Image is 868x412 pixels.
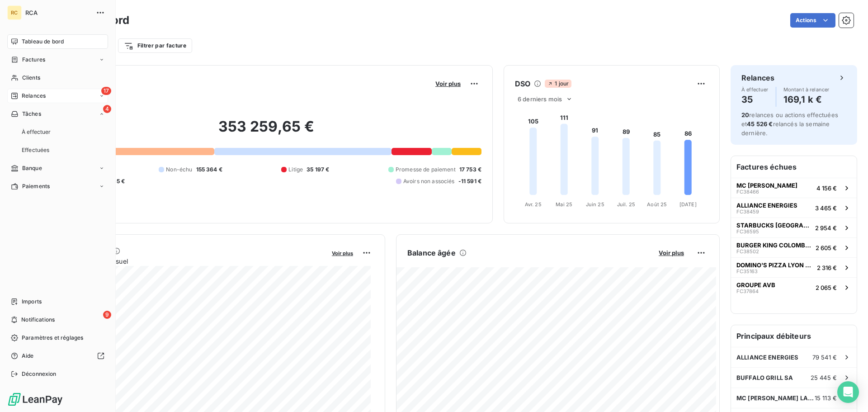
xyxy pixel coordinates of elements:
span: Tâches [22,110,41,118]
span: Banque [22,164,42,172]
span: Relances [22,92,46,100]
button: GROUPE AVBFC378642 065 € [731,277,857,297]
span: Effectuées [22,146,50,154]
span: 20 [741,111,749,118]
span: FC38459 [736,209,759,214]
span: 35 197 € [307,166,329,174]
h6: Relances [741,72,774,83]
span: À effectuer [22,128,51,136]
span: FC36595 [736,229,759,234]
span: 2 316 € [817,264,837,271]
span: 155 364 € [196,166,222,174]
span: GROUPE AVB [736,281,775,289]
span: Voir plus [659,249,684,256]
span: Aide [22,352,34,360]
span: 1 jour [545,80,571,88]
tspan: Juin 25 [586,201,604,208]
span: 6 derniers mois [518,95,562,103]
tspan: Août 25 [647,201,667,208]
span: Montant à relancer [783,87,830,92]
button: BURGER KING COLOMBIER SAUGNIEUFC385022 605 € [731,237,857,257]
span: 2 605 € [816,244,837,251]
span: FC37864 [736,289,759,294]
span: Clients [22,74,40,82]
span: 2 954 € [815,224,837,232]
span: Voir plus [332,250,353,256]
span: Paiements [22,182,50,190]
h6: DSO [515,78,530,89]
h2: 353 259,65 € [51,118,481,145]
span: Voir plus [435,80,461,87]
span: 45 526 € [747,120,773,128]
span: 4 156 € [816,185,837,192]
span: Paramètres et réglages [22,334,83,342]
button: Voir plus [329,249,356,257]
button: ALLIANCE ENERGIESFC384593 465 € [731,198,857,218]
span: Déconnexion [22,370,57,378]
span: 15 113 € [815,394,837,402]
span: FC35163 [736,269,758,274]
span: 79 541 € [812,354,837,361]
span: MC [PERSON_NAME] [736,182,797,189]
span: Notifications [21,316,55,324]
tspan: [DATE] [679,201,697,208]
a: Aide [7,349,108,363]
span: Promesse de paiement [396,166,456,174]
button: Voir plus [656,249,687,257]
div: Open Intercom Messenger [837,381,859,403]
span: Imports [22,298,42,306]
span: FC38502 [736,249,759,254]
span: 25 445 € [811,374,837,381]
span: BUFFALO GRILL SA [736,374,793,381]
span: FC38466 [736,189,759,194]
tspan: Mai 25 [556,201,572,208]
span: RCA [25,9,90,16]
span: 2 065 € [816,284,837,291]
div: RC [7,5,22,20]
span: STARBUCKS [GEOGRAPHIC_DATA] [736,222,811,229]
button: Filtrer par facture [118,38,192,53]
h6: Principaux débiteurs [731,325,857,347]
span: 17 [101,87,111,95]
span: À effectuer [741,87,769,92]
span: 4 [103,105,111,113]
span: Litige [288,166,303,174]
button: STARBUCKS [GEOGRAPHIC_DATA]FC365952 954 € [731,218,857,237]
span: MC [PERSON_NAME] LA RICAMARIE [736,394,815,402]
button: Voir plus [433,80,463,88]
span: BURGER KING COLOMBIER SAUGNIEU [736,242,812,249]
tspan: Juil. 25 [617,201,635,208]
span: ALLIANCE ENERGIES [736,354,799,361]
span: 9 [103,311,111,319]
span: 3 465 € [815,204,837,212]
span: Factures [22,56,45,64]
span: -11 591 € [458,177,481,185]
h4: 35 [741,92,769,107]
button: MC [PERSON_NAME]FC384664 156 € [731,178,857,198]
img: Logo LeanPay [7,392,63,407]
h4: 169,1 k € [783,92,830,107]
span: 17 753 € [459,166,481,174]
span: Tableau de bord [22,38,64,46]
button: DOMINO'S PIZZA LYON 8 MERMOZFC351632 316 € [731,257,857,277]
span: Avoirs non associés [403,177,455,185]
span: DOMINO'S PIZZA LYON 8 MERMOZ [736,261,813,269]
span: ALLIANCE ENERGIES [736,202,797,209]
span: Chiffre d'affaires mensuel [51,256,325,266]
h6: Balance âgée [407,247,456,258]
span: relances ou actions effectuées et relancés la semaine dernière. [741,111,838,137]
h6: Factures échues [731,156,857,178]
tspan: Avr. 25 [525,201,542,208]
button: Actions [790,13,835,28]
span: Non-échu [166,166,192,174]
